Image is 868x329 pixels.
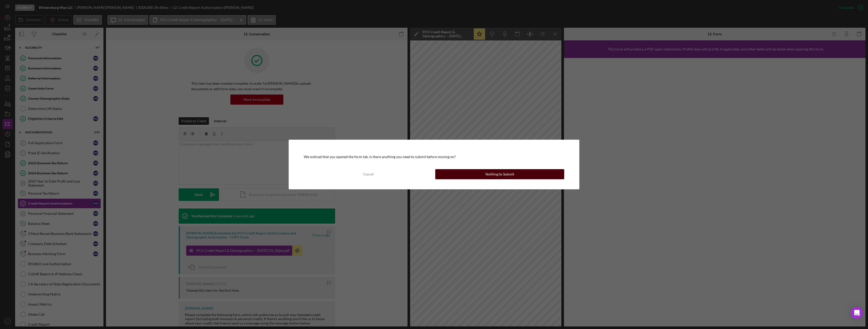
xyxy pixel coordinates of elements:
[435,169,564,179] button: Nothing to Submit
[304,169,433,179] button: Cancel
[304,155,564,159] div: We noticed that you opened the form tab. Is there anything you need to submit before moving on?
[363,169,374,179] div: Cancel
[851,307,863,319] div: Open Intercom Messenger
[485,169,514,179] div: Nothing to Submit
